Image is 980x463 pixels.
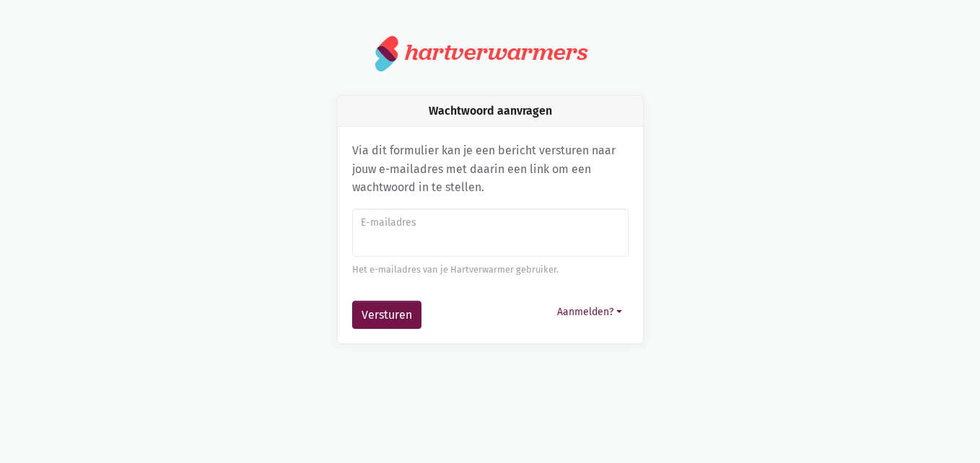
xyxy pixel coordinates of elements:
[352,141,629,197] p: Via dit formulier kan je een bericht versturen naar jouw e-mailadres met daarin een link om een w...
[375,35,399,72] img: logo.svg
[352,263,629,277] div: Het e-mailadres van je Hartverwarmer gebruiker.
[551,301,629,323] button: Aanmelden?
[338,96,643,127] div: Wachtwoord aanvragen
[405,39,587,66] div: hartverwarmers
[375,35,605,72] a: hartverwarmers
[352,301,421,330] button: Versturen
[361,215,618,231] label: E-mailadres
[352,208,629,330] form: Wachtwoord aanvragen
